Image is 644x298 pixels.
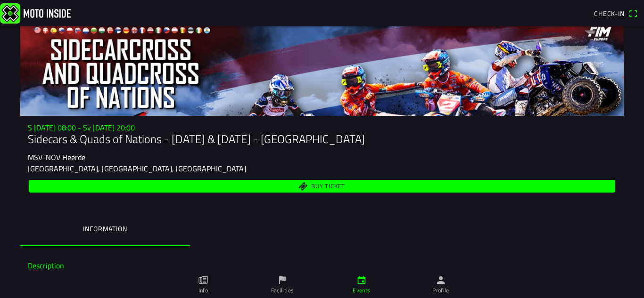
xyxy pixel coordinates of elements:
[198,275,208,285] ion-icon: paper
[277,275,288,285] ion-icon: flag
[83,224,127,234] ion-label: Information
[353,286,370,295] ion-label: Events
[589,5,642,21] a: Check-inqr scanner
[594,8,625,18] span: Check-in
[28,123,616,132] h3: S [DATE] 08:00 - Sv [DATE] 20:00
[356,275,367,285] ion-icon: calendar
[198,286,208,295] ion-label: Info
[271,286,294,295] ion-label: Facilities
[432,286,449,295] ion-label: Profile
[436,275,446,285] ion-icon: person
[28,132,616,146] h1: Sidecars & Quads of Nations - [DATE] & [DATE] - [GEOGRAPHIC_DATA]
[28,163,246,174] ion-text: [GEOGRAPHIC_DATA], [GEOGRAPHIC_DATA], [GEOGRAPHIC_DATA]
[311,183,345,189] span: Buy ticket
[28,261,616,270] h3: Description
[28,152,85,163] ion-text: MSV-NOV Heerde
